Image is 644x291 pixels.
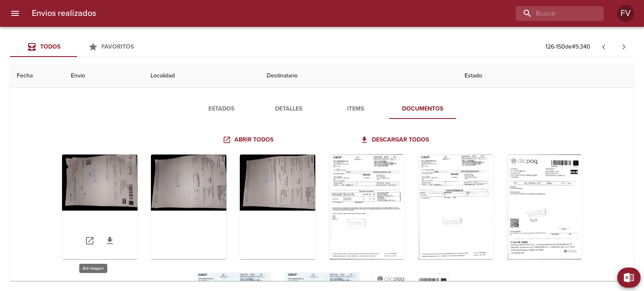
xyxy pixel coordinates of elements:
[260,104,317,114] span: Detalles
[617,5,634,22] div: Abrir información de usuario
[329,155,404,259] div: Arir imagen
[418,155,493,259] div: Arir imagen
[100,231,120,251] a: Descargar
[506,155,582,259] div: Arir imagen
[64,64,144,88] th: Envio
[362,135,429,145] span: Descargar todos
[327,104,384,114] span: Items
[594,42,614,51] span: Pagina anterior
[260,64,458,88] th: Destinatario
[32,7,96,20] h6: Envios realizados
[516,6,589,21] input: buscar
[5,3,25,23] button: menu
[358,132,432,148] a: Descargar todos
[545,43,590,51] p: 126 - 150 de 49.340
[101,43,134,50] span: Favoritos
[144,64,260,88] th: Localidad
[617,268,641,288] button: Exportar Excel
[10,64,64,88] th: Fecha
[193,104,250,114] span: Estados
[617,5,634,22] div: FV
[188,99,456,119] div: Tabs detalle de guia
[458,64,634,88] th: Estado
[614,37,634,57] span: Pagina siguiente
[40,43,60,50] span: Todos
[80,231,100,251] a: Abrir
[224,135,273,145] span: Abrir todos
[221,132,277,148] a: Abrir todos
[10,37,144,57] div: Tabs Envios
[394,104,451,114] span: Documentos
